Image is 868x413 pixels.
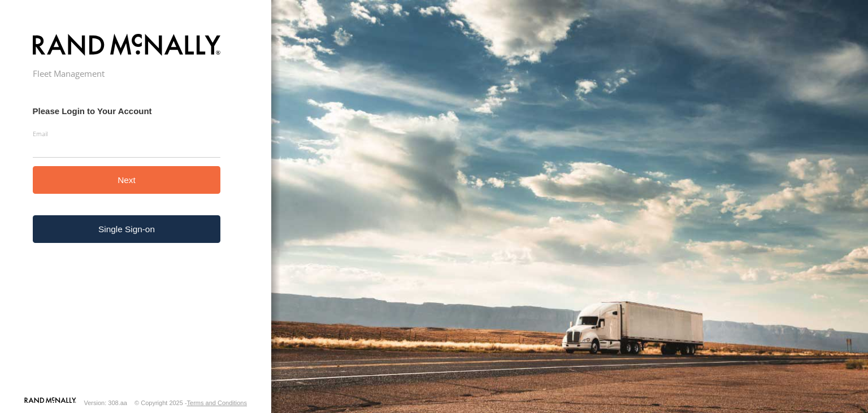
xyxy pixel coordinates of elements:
[33,32,221,60] img: STAGING
[84,399,127,406] div: Version: 308.aa
[134,399,247,406] div: © Copyright 2025 -
[33,166,221,194] button: Next
[33,106,221,116] h3: Please Login to Your Account
[33,215,221,243] a: Single Sign-on
[33,129,221,138] label: Email
[24,397,76,408] a: Visit our Website
[33,68,221,79] h2: Fleet Management
[187,399,247,406] a: Terms and Conditions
